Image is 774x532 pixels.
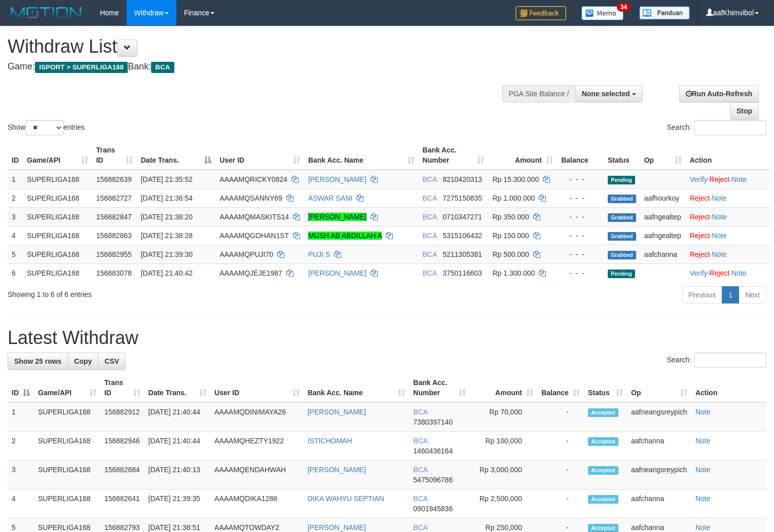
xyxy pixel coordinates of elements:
td: Rp 70,000 [470,402,537,432]
td: SUPERLIGA168 [23,207,92,226]
a: Show 25 rows [8,353,68,370]
th: ID [8,141,23,170]
th: Trans ID: activate to sort column ascending [100,373,144,402]
span: Accepted [588,408,618,417]
th: Op: activate to sort column ascending [640,141,686,170]
a: [PERSON_NAME] [308,175,366,183]
span: Rp 500.000 [492,250,529,258]
span: Grabbed [608,251,636,259]
a: Next [739,286,766,303]
span: BCA [423,269,437,277]
span: BCA [413,437,427,445]
td: 4 [8,226,23,245]
a: CSV [98,353,126,370]
td: AAAAMQENDAHWAH [210,461,304,489]
img: panduan.png [639,6,690,20]
a: ASWAR SANI [308,194,352,202]
th: Date Trans.: activate to sort column ascending [144,373,211,402]
td: aafneangsreypich [627,402,691,432]
td: - [537,461,584,489]
td: aafneangsreypich [627,461,691,489]
span: [DATE] 21:40:42 [141,269,193,277]
label: Search: [667,353,766,368]
span: 156882955 [96,250,132,258]
th: Status [604,141,640,170]
td: - [537,402,584,432]
span: BCA [413,523,427,531]
input: Search: [694,353,766,368]
div: - - - [561,231,600,241]
a: Reject [710,175,730,183]
td: 5 [8,245,23,263]
a: Note [695,495,711,503]
label: Search: [667,120,766,135]
td: AAAAMQDIKA1288 [210,489,304,518]
td: · [686,226,769,245]
a: Copy [67,353,98,370]
a: Note [731,175,747,183]
span: Copy [74,357,92,365]
a: Note [712,213,727,221]
a: Verify [690,269,708,277]
div: PGA Site Balance / [502,85,575,102]
a: Run Auto-Refresh [679,85,759,102]
a: Note [695,466,711,474]
a: Verify [690,175,708,183]
th: Game/API: activate to sort column ascending [23,141,92,170]
a: Note [731,269,747,277]
div: - - - [561,174,600,184]
td: aafngealtep [640,226,686,245]
th: ID: activate to sort column descending [8,373,34,402]
span: [DATE] 21:38:20 [141,213,193,221]
span: Accepted [588,437,618,446]
td: · · [686,170,769,189]
td: Rp 3,000,000 [470,461,537,489]
span: Rp 350.000 [492,213,529,221]
a: [PERSON_NAME] [308,466,366,474]
td: aafchanna [627,489,691,518]
span: 156882847 [96,213,132,221]
td: [DATE] 21:40:44 [144,402,211,432]
td: aafchanna [627,432,691,461]
a: Note [712,232,727,240]
td: - [537,489,584,518]
input: Search: [694,120,766,135]
span: Rp 150.000 [492,232,529,240]
span: AAAAMQMASKITS14 [219,213,289,221]
h1: Latest Withdraw [8,328,766,348]
td: 1 [8,170,23,189]
select: Showentries [25,120,63,135]
img: MOTION_logo.png [8,5,85,20]
td: SUPERLIGA168 [34,432,100,461]
td: SUPERLIGA168 [34,489,100,518]
th: Status: activate to sort column ascending [584,373,627,402]
span: CSV [104,357,119,365]
a: ISTICHOMAH [308,437,352,445]
td: SUPERLIGA168 [34,461,100,489]
span: Copy 5211305381 to clipboard [443,250,482,258]
span: Copy 1460436164 to clipboard [413,447,453,455]
td: · [686,207,769,226]
td: 2 [8,188,23,207]
td: 6 [8,263,23,282]
a: Note [712,250,727,258]
th: Trans ID: activate to sort column ascending [92,141,137,170]
th: Date Trans.: activate to sort column descending [137,141,216,170]
label: Show entries [8,120,85,135]
td: 4 [8,489,34,518]
span: [DATE] 21:39:30 [141,250,193,258]
td: 156882684 [100,461,144,489]
span: Pending [608,176,635,184]
td: SUPERLIGA168 [23,245,92,263]
img: Feedback.jpg [515,6,566,20]
span: BCA [151,62,174,73]
a: [PERSON_NAME] [308,523,366,531]
th: Balance: activate to sort column ascending [537,373,584,402]
span: Pending [608,270,635,278]
span: 156882639 [96,175,132,183]
th: Amount: activate to sort column ascending [488,141,557,170]
span: Accepted [588,495,618,504]
td: aafhourkoy [640,188,686,207]
span: BCA [423,175,437,183]
th: Bank Acc. Number: activate to sort column ascending [409,373,470,402]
